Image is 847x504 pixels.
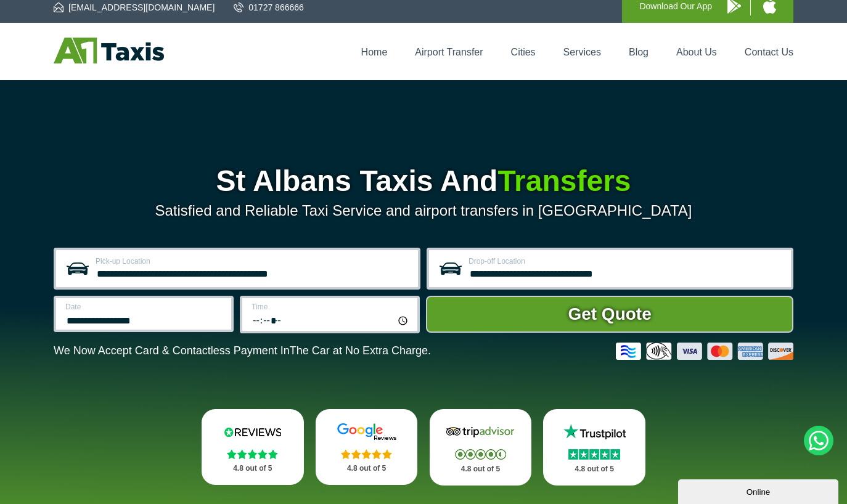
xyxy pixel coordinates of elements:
a: [EMAIL_ADDRESS][DOMAIN_NAME] [54,1,215,14]
img: Stars [227,449,278,459]
iframe: chat widget [678,477,841,504]
img: Reviews.io [216,423,290,441]
img: Trustpilot [557,423,631,441]
img: Stars [455,449,506,460]
img: Stars [341,449,392,459]
p: We Now Accept Card & Contactless Payment In [54,344,431,357]
a: 01727 866666 [234,1,304,14]
label: Drop-off Location [469,258,784,265]
a: Google Stars 4.8 out of 5 [316,409,418,485]
img: Tripadvisor [443,423,517,441]
a: Services [563,47,601,57]
p: 4.8 out of 5 [557,461,632,477]
a: Reviews.io Stars 4.8 out of 5 [202,409,304,485]
p: 4.8 out of 5 [329,461,404,476]
a: Home [361,47,388,57]
a: Cities [511,47,536,57]
a: Airport Transfer [415,47,483,57]
label: Date [65,303,224,311]
label: Pick-up Location [96,258,411,265]
a: Contact Us [745,47,793,57]
a: Blog [629,47,649,57]
img: A1 Taxis St Albans LTD [54,38,164,63]
button: Get Quote [426,296,793,333]
img: Credit And Debit Cards [616,343,793,360]
h1: St Albans Taxis And [54,166,793,196]
span: The Car at No Extra Charge. [290,344,431,357]
img: Google [330,423,404,441]
p: 4.8 out of 5 [443,461,518,477]
p: Satisfied and Reliable Taxi Service and airport transfers in [GEOGRAPHIC_DATA] [54,202,793,219]
a: Tripadvisor Stars 4.8 out of 5 [430,409,532,486]
a: About Us [676,47,717,57]
img: Stars [568,449,620,460]
span: Transfers [497,165,631,197]
a: Trustpilot Stars 4.8 out of 5 [543,409,645,486]
label: Time [252,303,410,311]
p: 4.8 out of 5 [215,461,290,476]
